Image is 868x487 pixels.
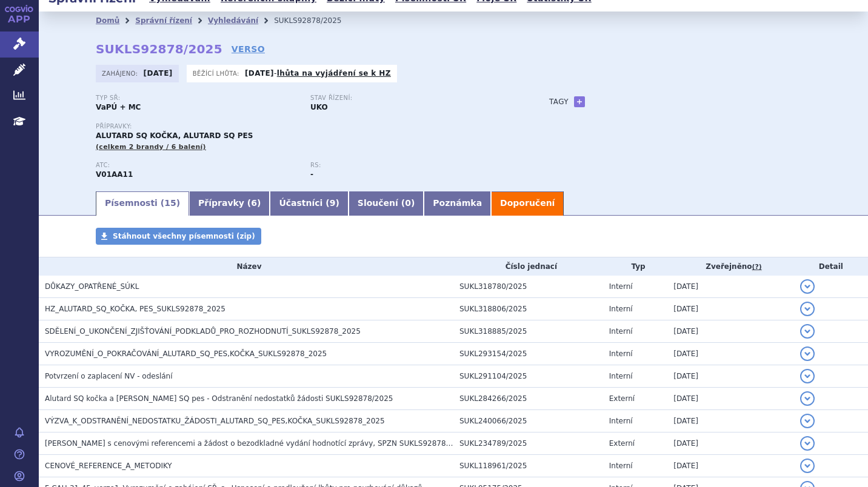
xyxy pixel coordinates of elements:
p: ATC: [96,162,298,169]
a: Stáhnout všechny písemnosti (zip) [96,228,261,245]
td: [DATE] [667,455,793,477]
th: Číslo jednací [453,257,603,276]
a: VERSO [232,43,265,55]
strong: ZVÍŘECÍ ALERGENY [96,170,133,179]
li: SUKLS92878/2025 [274,12,357,30]
td: SUKL291104/2025 [453,365,603,388]
th: Zveřejněno [667,257,793,276]
td: SUKL318885/2025 [453,320,603,343]
p: Stav řízení: [310,94,513,102]
td: SUKL293154/2025 [453,343,603,365]
button: detail [800,302,815,316]
strong: SUKLS92878/2025 [96,42,222,56]
span: Interní [609,417,633,425]
span: Interní [609,305,633,313]
h3: Tagy [549,94,569,109]
a: Vyhledávání [208,16,258,25]
a: Poznámka [424,191,491,216]
span: Interní [609,282,633,291]
span: Zahájeno: [102,68,140,78]
td: SUKL118961/2025 [453,455,603,477]
td: [DATE] [667,320,793,343]
span: Interní [609,462,633,470]
p: - [245,68,391,78]
td: SUKL318806/2025 [453,298,603,320]
span: (celkem 2 brandy / 6 balení) [96,143,206,151]
span: Souhlas s cenovými referencemi a žádost o bezodkladné vydání hodnotící zprávy, SPZN SUKLS92878/2025 [45,439,467,448]
span: HZ_ALUTARD_SQ_KOČKA, PES_SUKLS92878_2025 [45,305,225,313]
strong: - [310,170,313,179]
th: Detail [794,257,868,276]
p: RS: [310,162,513,169]
abbr: (?) [752,263,762,271]
button: detail [800,436,815,451]
span: DŮKAZY_OPATŘENÉ_SÚKL [45,282,139,291]
a: Účastníci (9) [270,191,348,216]
span: ALUTARD SQ KOČKA, ALUTARD SQ PES [96,131,253,140]
a: Správní řízení [135,16,192,25]
a: Domů [96,16,119,25]
span: VÝZVA_K_ODSTRANĚNÍ_NEDOSTATKU_ŽÁDOSTI_ALUTARD_SQ_PES,KOČKA_SUKLS92878_2025 [45,417,385,425]
td: [DATE] [667,365,793,388]
a: Přípravky (6) [189,191,270,216]
span: Běžící lhůta: [193,68,242,78]
td: [DATE] [667,432,793,455]
p: Přípravky: [96,123,525,130]
p: Typ SŘ: [96,94,298,102]
button: detail [800,279,815,294]
strong: [DATE] [245,69,274,78]
span: Interní [609,327,633,336]
td: SUKL318780/2025 [453,276,603,298]
span: Potvrzení o zaplacení NV - odeslání [45,372,173,380]
span: 0 [405,198,411,208]
span: VYROZUMĚNÍ_O_POKRAČOVÁNÍ_ALUTARD_SQ_PES,KOČKA_SUKLS92878_2025 [45,350,327,358]
td: [DATE] [667,298,793,320]
button: detail [800,324,815,339]
strong: VaPÚ + MC [96,103,141,111]
a: Sloučení (0) [349,191,424,216]
button: detail [800,369,815,383]
span: Interní [609,372,633,380]
th: Typ [603,257,668,276]
span: Alutard SQ kočka a Alutard SQ pes - Odstranění nedostatků žádosti SUKLS92878/2025 [45,394,393,403]
td: SUKL284266/2025 [453,388,603,410]
button: detail [800,414,815,428]
td: [DATE] [667,276,793,298]
td: [DATE] [667,410,793,432]
a: Doporučení [491,191,564,216]
td: SUKL240066/2025 [453,410,603,432]
a: lhůta na vyjádření se k HZ [277,69,391,78]
span: Stáhnout všechny písemnosti (zip) [113,232,255,240]
span: Externí [609,394,635,403]
button: detail [800,459,815,473]
span: 15 [164,198,176,208]
button: detail [800,391,815,406]
span: CENOVÉ_REFERENCE_A_METODIKY [45,462,172,470]
td: SUKL234789/2025 [453,432,603,455]
strong: [DATE] [144,69,173,78]
span: SDĚLENÍ_O_UKONČENÍ_ZJIŠŤOVÁNÍ_PODKLADŮ_PRO_ROZHODNUTÍ_SUKLS92878_2025 [45,327,361,336]
span: 9 [330,198,336,208]
a: + [574,96,585,107]
span: 6 [251,198,257,208]
strong: UKO [310,103,328,111]
span: Externí [609,439,635,448]
span: Interní [609,350,633,358]
td: [DATE] [667,388,793,410]
button: detail [800,346,815,361]
a: Písemnosti (15) [96,191,189,216]
th: Název [39,257,453,276]
td: [DATE] [667,343,793,365]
